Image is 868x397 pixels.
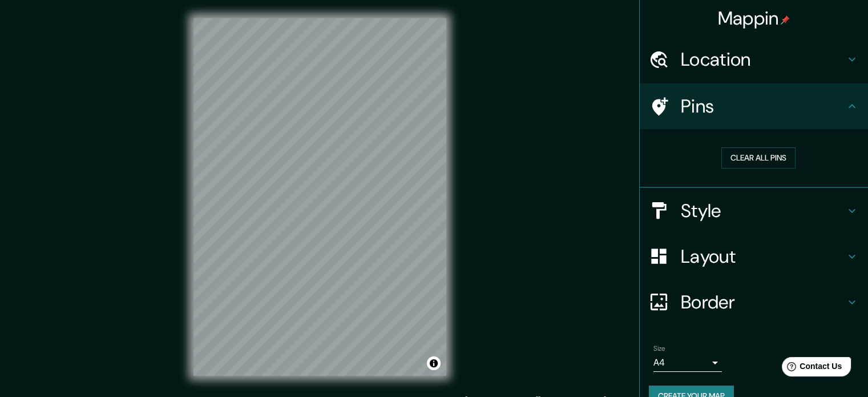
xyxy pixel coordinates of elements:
button: Clear all pins [721,147,796,169]
h4: Layout [681,245,845,268]
div: Style [640,188,868,234]
img: pin-icon.png [781,15,790,25]
div: Pins [640,83,868,129]
div: Border [640,279,868,325]
iframe: Help widget launcher [766,352,855,384]
div: Layout [640,234,868,279]
h4: Style [681,199,845,222]
canvas: Map [193,18,446,376]
h4: Mappin [718,7,790,30]
label: Size [653,343,665,353]
h4: Border [681,291,845,314]
h4: Location [681,48,845,71]
div: Location [640,37,868,82]
div: A4 [653,354,722,372]
button: Toggle attribution [427,356,441,370]
h4: Pins [681,95,845,118]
